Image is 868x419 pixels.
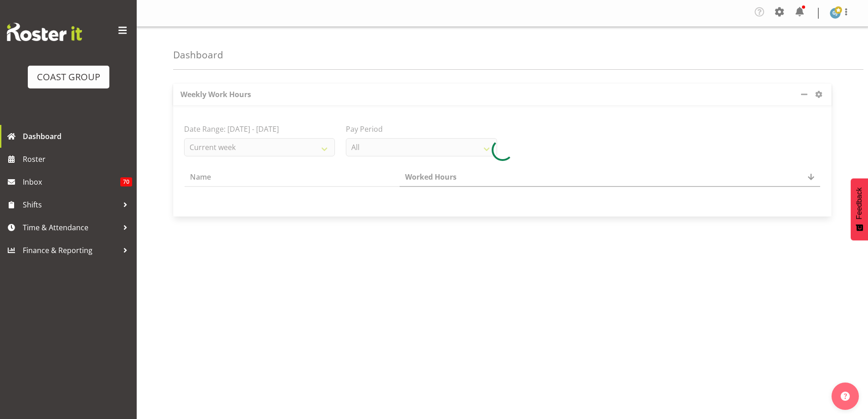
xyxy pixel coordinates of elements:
span: Roster [23,152,132,166]
span: Shifts [23,198,118,212]
h4: Dashboard [173,50,223,60]
img: Rosterit website logo [7,23,82,41]
button: Feedback - Show survey [851,178,868,240]
span: Inbox [23,175,120,189]
span: Feedback [855,187,863,219]
span: Finance & Reporting [23,243,118,257]
span: 70 [120,177,132,186]
img: gwen-johnston1149.jpg [830,8,841,19]
div: COAST GROUP [37,70,100,84]
span: Time & Attendance [23,221,118,234]
img: help-xxl-2.png [841,392,850,401]
span: Dashboard [23,129,132,143]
